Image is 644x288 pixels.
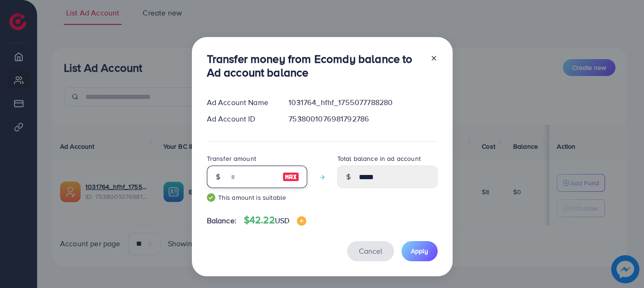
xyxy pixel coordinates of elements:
small: This amount is suitable [207,193,307,202]
label: Total balance in ad account [337,154,421,163]
label: Transfer amount [207,154,256,163]
span: Balance: [207,215,236,226]
span: Cancel [359,246,382,256]
div: 7538001076981792786 [281,114,445,124]
span: Apply [411,246,428,256]
h4: $42.22 [244,214,306,226]
h3: Transfer money from Ecomdy balance to Ad account balance [207,52,423,79]
span: USD [275,215,289,226]
img: guide [207,193,215,202]
div: 1031764_hfhf_1755077788280 [281,97,445,108]
button: Apply [402,241,438,261]
div: Ad Account ID [199,114,281,124]
button: Cancel [347,241,394,261]
div: Ad Account Name [199,97,281,108]
img: image [297,216,306,226]
img: image [282,171,299,182]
